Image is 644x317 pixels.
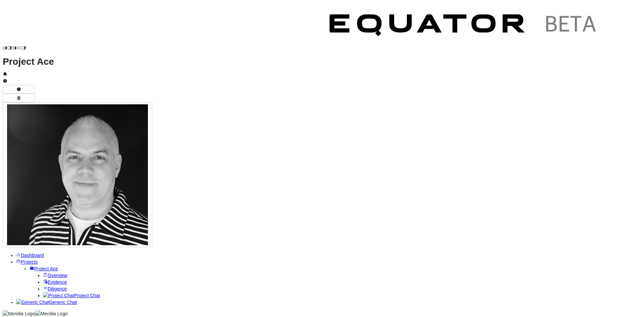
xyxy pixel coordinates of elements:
[26,3,318,50] img: Customer Logo
[3,310,35,317] img: Meridia Logo
[48,279,67,285] span: Evidence
[43,273,67,278] a: Overview
[30,266,58,271] a: Project Ace
[21,259,38,265] span: Projects
[16,300,77,305] a: Generic ChatGeneric Chat
[16,253,44,258] a: Dashboard
[318,3,610,50] img: Customer Logo
[16,299,49,306] img: Generic Chat
[16,259,38,265] a: Projects
[43,292,74,299] img: Project Chat
[49,300,76,305] span: Generic Chat
[43,279,67,285] a: Evidence
[34,266,58,271] span: Project Ace
[3,58,641,65] h1: Project Ace
[43,286,67,292] a: Diligence
[43,293,100,298] a: Project ChatProject Chat
[7,104,148,245] img: Profile Icon
[74,293,100,298] span: Project Chat
[48,286,67,292] span: Diligence
[35,310,68,317] img: Meridia Logo
[48,273,67,278] span: Overview
[21,253,44,258] span: Dashboard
